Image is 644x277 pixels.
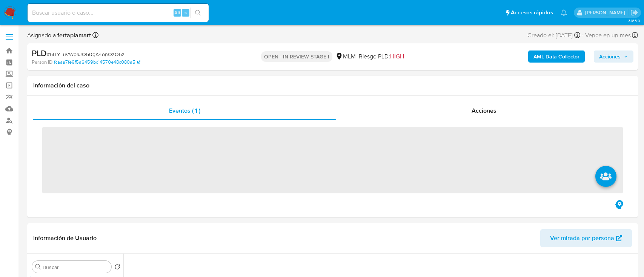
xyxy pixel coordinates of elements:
b: PLD [32,47,47,59]
input: Buscar [43,264,108,271]
span: Alt [174,9,180,16]
span: HIGH [390,52,404,61]
div: Creado el: [DATE] [527,30,580,40]
a: Salir [630,9,638,17]
p: fernando.ftapiamartinez@mercadolibre.com.mx [585,9,628,16]
button: Acciones [594,51,633,63]
span: Acciones [599,51,621,63]
b: fertapiamart [56,31,91,40]
input: Buscar usuario o caso... [28,8,209,18]
button: search-icon [190,8,206,18]
button: AML Data Collector [528,51,585,63]
span: Acciones [472,106,496,115]
b: AML Data Collector [533,51,579,63]
button: Ver mirada por persona [540,229,632,247]
p: OPEN - IN REVIEW STAGE I [261,51,332,62]
a: fcaaa7fe9f5a6459bc14570e48c080a5 [54,59,140,66]
span: Vence en un mes [585,31,631,40]
span: s [184,9,187,16]
a: Notificaciones [561,9,567,16]
div: MLM [335,52,356,61]
span: Asignado a [27,31,91,40]
button: Buscar [35,264,41,270]
span: Ver mirada por persona [550,229,614,247]
span: Riesgo PLD: [359,52,404,61]
span: Accesos rápidos [511,9,553,17]
h1: Información de Usuario [33,234,97,242]
h1: Información del caso [33,82,632,89]
span: - [582,30,584,40]
span: Eventos ( 1 ) [169,106,200,115]
button: Volver al orden por defecto [114,264,120,272]
span: # 5ITYLuVWpaJQ50gA4onOzO5z [47,51,124,58]
span: ‌ [42,127,623,193]
b: Person ID [32,59,52,66]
